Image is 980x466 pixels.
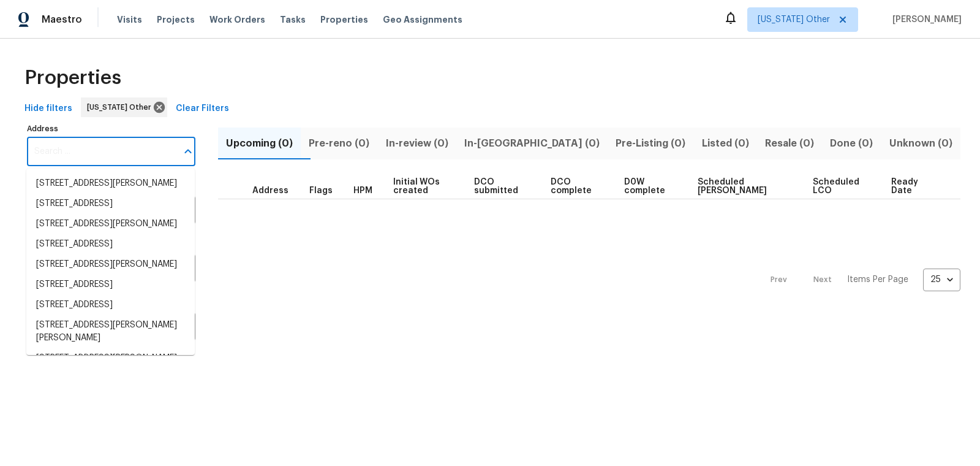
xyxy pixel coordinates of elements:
[385,135,449,152] span: In-review (0)
[26,275,195,295] li: [STREET_ADDRESS]
[759,207,960,353] nav: Pagination Navigation
[615,135,686,152] span: Pre-Listing (0)
[26,295,195,315] li: [STREET_ADDRESS]
[308,135,370,152] span: Pre-reno (0)
[26,234,195,254] li: [STREET_ADDRESS]
[26,315,195,348] li: [STREET_ADDRESS][PERSON_NAME][PERSON_NAME]
[320,13,368,26] span: Properties
[847,273,908,286] p: Items Per Page
[26,174,195,194] li: [STREET_ADDRESS][PERSON_NAME]
[829,135,873,152] span: Done (0)
[27,125,195,132] label: Address
[923,264,960,296] div: 25
[117,13,142,26] span: Visits
[26,254,195,275] li: [STREET_ADDRESS][PERSON_NAME]
[393,178,453,195] span: Initial WOs created
[42,13,82,26] span: Maestro
[353,186,372,195] span: HPM
[280,15,306,24] span: Tasks
[891,178,930,195] span: Ready Date
[24,72,121,84] span: Properties
[758,13,830,26] span: [US_STATE] Other
[624,178,677,195] span: D0W complete
[24,101,72,116] span: Hide filters
[87,101,156,113] span: [US_STATE] Other
[474,178,530,195] span: DCO submitted
[26,348,195,369] li: [STREET_ADDRESS][PERSON_NAME]
[888,13,962,26] span: [PERSON_NAME]
[551,178,603,195] span: DCO complete
[157,13,195,26] span: Projects
[813,178,870,195] span: Scheduled LCO
[81,97,167,117] div: [US_STATE] Other
[383,13,462,26] span: Geo Assignments
[701,135,750,152] span: Listed (0)
[179,143,197,160] button: Close
[889,135,953,152] span: Unknown (0)
[464,135,600,152] span: In-[GEOGRAPHIC_DATA] (0)
[176,101,229,116] span: Clear Filters
[171,97,234,120] button: Clear Filters
[225,135,293,152] span: Upcoming (0)
[252,186,288,195] span: Address
[209,13,265,26] span: Work Orders
[20,97,77,120] button: Hide filters
[26,194,195,214] li: [STREET_ADDRESS]
[698,178,792,195] span: Scheduled [PERSON_NAME]
[309,186,333,195] span: Flags
[27,137,177,166] input: Search ...
[764,135,815,152] span: Resale (0)
[26,214,195,234] li: [STREET_ADDRESS][PERSON_NAME]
